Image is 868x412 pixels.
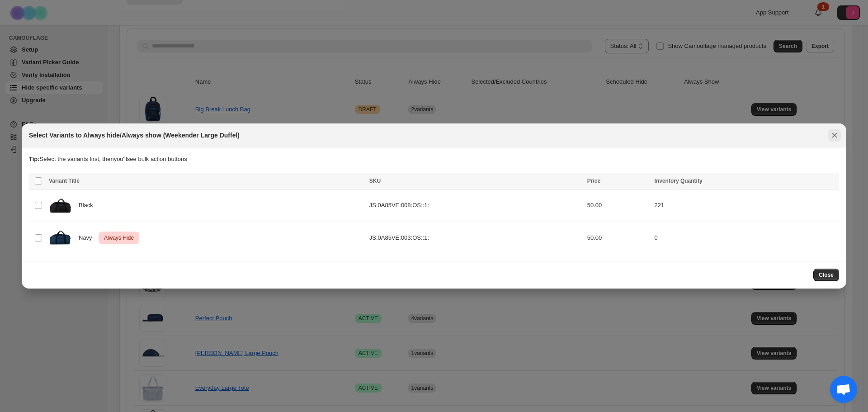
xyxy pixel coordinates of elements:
[102,232,136,243] span: Always Hide
[49,178,80,184] span: Variant Title
[369,178,381,184] span: SKU
[587,178,600,184] span: Price
[819,271,834,279] span: Close
[813,269,839,281] button: Close
[828,129,841,142] button: Close
[29,155,839,164] p: Select the variants first, then you'll see bulk action buttons
[29,131,240,140] h2: Select Variants to Always hide/Always show (Weekender Large Duffel)
[585,189,652,222] td: 50.00
[49,192,71,218] img: JS0A85VE008-FRONT.webp
[29,156,40,162] strong: Tip:
[367,222,585,254] td: JS:0A85VE:003:OS::1:
[79,233,97,242] span: Navy
[79,201,98,210] span: Black
[655,178,703,184] span: Inventory Quantity
[652,189,839,222] td: 221
[49,225,71,251] img: JS0A85VE003-FRONT.webp
[585,222,652,254] td: 50.00
[652,222,839,254] td: 0
[830,376,857,403] div: Open chat
[367,189,585,222] td: JS:0A85VE:008:OS::1:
